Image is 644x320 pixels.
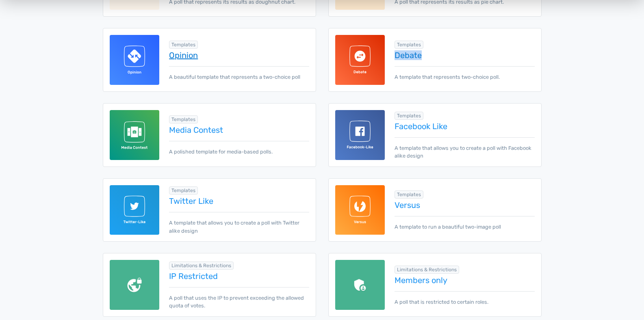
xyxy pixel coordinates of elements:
[395,276,534,285] a: Members only
[395,216,534,231] p: A template to run a beautiful two-image poll
[171,87,180,91] div: 7.28%
[169,262,234,270] span: Browse all in Limitations & Restrictions
[335,260,385,310] img: members-only.png.webp
[395,51,534,60] a: Debate
[141,178,504,188] span: Purple
[110,110,160,160] img: media-contest-template-for-totalpoll.svg
[169,66,309,81] p: A beautiful template that represents a two-choice poll
[169,115,198,123] span: Browse all in Templates
[169,186,198,195] span: Browse all in Templates
[395,66,534,81] p: A template that represents two-choice poll.
[395,122,534,131] a: Facebook Like
[110,260,160,310] img: ip-restricted.png.webp
[110,35,160,85] img: opinion-template-for-totalpoll.svg
[335,185,385,235] img: versus-template-for-totalpoll.svg
[141,38,504,48] span: Blue
[169,287,309,309] p: A poll that uses the IP to prevent exceeding the allowed quota of votes.
[155,122,165,125] div: 2.92%
[169,212,309,234] p: A template that allows you to create a poll with Twitter alike design
[169,141,309,156] p: A polished template for media-based polls.
[335,110,385,160] img: facebook-like-template-for-totalpoll.svg
[395,41,423,49] span: Browse all in Templates
[395,201,534,210] a: Versus
[141,143,504,152] span: Red
[169,272,309,281] a: IP Restricted
[151,192,160,196] div: 1.95%
[395,112,423,120] span: Browse all in Templates
[335,35,385,85] img: debate-template-for-totalpoll.svg
[169,125,309,134] a: Media Contest
[395,190,423,199] span: Browse all in Templates
[135,16,509,26] p: What's your favorite color?
[395,291,534,306] p: A poll that is restricted to certain roles.
[169,41,198,49] span: Browse all in Templates
[169,197,309,205] a: Twitter Like
[153,157,163,161] div: 2.39%
[110,185,160,235] img: twitter-like-template-for-totalpoll.svg
[141,73,504,82] span: Green
[395,266,459,274] span: Browse all in Limitations & Restrictions
[141,108,504,117] span: Orange
[454,52,467,56] div: 85.46%
[169,51,309,60] a: Opinion
[395,137,534,160] p: A template that allows you to create a poll with Facebook alike design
